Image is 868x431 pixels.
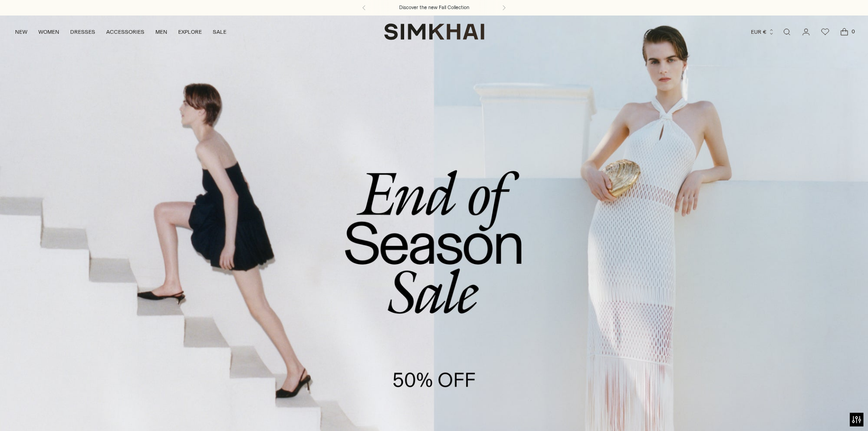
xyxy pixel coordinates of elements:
[797,23,815,41] a: Go to the account page
[106,22,144,42] a: ACCESSORIES
[15,22,27,42] a: NEW
[835,23,853,41] a: Open cart modal
[751,22,775,42] button: EUR €
[849,27,857,36] span: 0
[384,23,484,41] a: SIMKHAI
[778,23,796,41] a: Open search modal
[155,22,167,42] a: MEN
[38,22,59,42] a: WOMEN
[178,22,202,42] a: EXPLORE
[213,22,226,42] a: SALE
[399,4,469,11] a: Discover the new Fall Collection
[70,22,95,42] a: DRESSES
[816,23,834,41] a: Wishlist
